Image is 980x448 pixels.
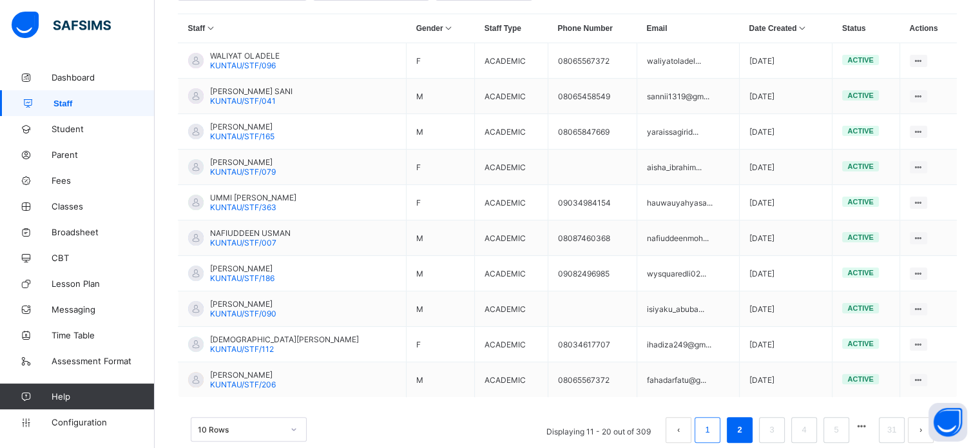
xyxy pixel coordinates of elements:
[198,425,283,434] div: 10 Rows
[637,185,739,220] td: hauwauyahyasa...
[52,330,155,340] span: Time Table
[475,114,548,150] td: ACADEMIC
[407,79,475,114] td: M
[637,14,739,43] th: Email
[475,43,548,79] td: ACADEMIC
[796,24,807,33] i: Sort in Ascending Order
[637,291,739,327] td: isiyaku_abuba...
[407,14,475,43] th: Gender
[475,291,548,327] td: ACADEMIC
[739,185,832,220] td: [DATE]
[548,327,637,362] td: 08034617707
[210,86,293,96] span: [PERSON_NAME] SANI
[739,327,832,362] td: [DATE]
[210,51,280,61] span: WALIYAT OLADELE
[475,185,548,220] td: ACADEMIC
[637,114,739,150] td: yaraissagirid...
[210,193,296,202] span: UMMI [PERSON_NAME]
[210,370,276,380] span: [PERSON_NAME]
[210,273,274,283] span: KUNTAU/STF/186
[928,403,967,442] button: Open asap
[548,79,637,114] td: 08065458549
[475,150,548,185] td: ACADEMIC
[52,72,155,83] span: Dashboard
[739,362,832,398] td: [DATE]
[210,61,276,70] span: KUNTAU/STF/096
[847,269,873,277] span: active
[210,96,276,106] span: KUNTAU/STF/041
[899,14,957,43] th: Actions
[407,220,475,256] td: M
[637,43,739,79] td: waliyatoladel...
[407,291,475,327] td: M
[739,256,832,291] td: [DATE]
[475,79,548,114] td: ACADEMIC
[637,327,739,362] td: ihadiza249@gm...
[407,43,475,79] td: F
[548,362,637,398] td: 08065567372
[210,167,276,177] span: KUNTAU/STF/079
[847,127,873,135] span: active
[847,304,873,312] span: active
[637,256,739,291] td: wysquaredli02...
[666,417,691,443] li: 上一页
[908,417,934,443] button: next page
[210,131,274,141] span: KUNTAU/STF/165
[205,24,216,33] i: Sort in Ascending Order
[407,362,475,398] td: M
[695,417,720,443] li: 1
[52,391,154,402] span: Help
[883,422,900,438] a: 31
[210,299,276,309] span: [PERSON_NAME]
[52,150,155,160] span: Parent
[537,417,660,443] li: Displaying 11 - 20 out of 309
[210,228,291,238] span: NAFIUDDEEN USMAN
[52,253,155,263] span: CBT
[52,304,155,315] span: Messaging
[475,14,548,43] th: Staff Type
[548,220,637,256] td: 08087460368
[210,309,276,318] span: KUNTAU/STF/090
[548,114,637,150] td: 08065847669
[739,291,832,327] td: [DATE]
[765,422,778,438] a: 3
[407,256,475,291] td: M
[475,327,548,362] td: ACADEMIC
[407,114,475,150] td: M
[830,422,842,438] a: 5
[52,175,155,186] span: Fees
[52,356,155,366] span: Assessment Format
[847,340,873,347] span: active
[210,157,276,167] span: [PERSON_NAME]
[210,380,276,389] span: KUNTAU/STF/206
[739,114,832,150] td: [DATE]
[832,14,899,43] th: Status
[791,417,817,443] li: 4
[210,264,274,273] span: [PERSON_NAME]
[759,417,785,443] li: 3
[798,422,810,438] a: 4
[548,43,637,79] td: 08065567372
[210,202,276,212] span: KUNTAU/STF/363
[739,14,832,43] th: Date Created
[637,79,739,114] td: sannii1319@gm...
[52,227,155,237] span: Broadsheet
[407,150,475,185] td: F
[210,344,274,354] span: KUNTAU/STF/112
[727,417,753,443] li: 2
[407,185,475,220] td: F
[847,56,873,64] span: active
[443,24,454,33] i: Sort in Ascending Order
[52,201,155,211] span: Classes
[701,422,713,438] a: 1
[52,278,155,289] span: Lesson Plan
[53,99,155,108] span: Staff
[637,220,739,256] td: nafiuddeenmoh...
[847,92,873,99] span: active
[847,375,873,383] span: active
[739,220,832,256] td: [DATE]
[847,162,873,170] span: active
[847,233,873,241] span: active
[852,417,870,435] li: 向后 5 页
[847,198,873,206] span: active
